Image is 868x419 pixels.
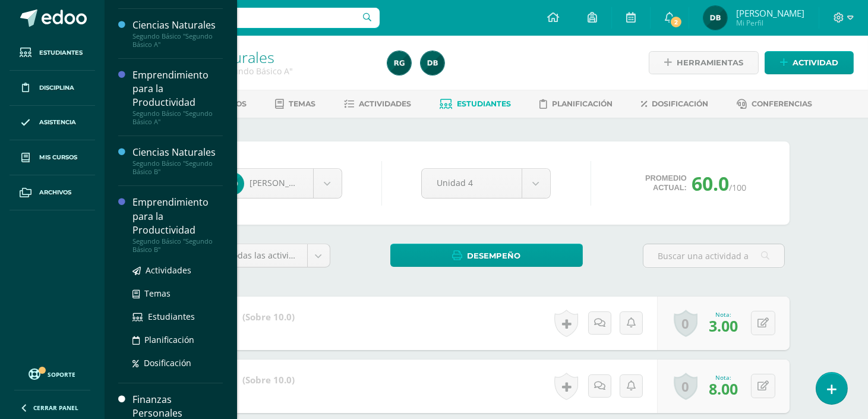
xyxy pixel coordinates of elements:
img: 6d5ad99c5053a67dda1ca5e57dc7edce.png [703,6,727,30]
span: Unidad 4 [437,169,507,197]
a: 0 [674,310,697,337]
div: Segundo Básico "Segundo Básico B" [132,159,223,176]
a: Conferencias [737,94,812,114]
a: Ciencias NaturalesSegundo Básico "Segundo Básico B" [132,146,223,176]
span: Planificación [552,99,613,108]
span: [PERSON_NAME] [736,7,804,19]
span: 8.00 [709,379,738,399]
h1: Ciencias Naturales [150,49,373,65]
span: Archivos [39,188,71,197]
span: Actividades [146,264,191,276]
span: Disciplina [39,83,74,93]
span: Dosificación [144,357,191,368]
span: Mis cursos [39,153,77,162]
div: examen [198,323,295,335]
span: Estudiantes [148,311,195,322]
span: Estudiantes [39,48,83,58]
a: Estudiantes [132,310,223,323]
a: Herramientas [649,51,759,74]
span: 2 [670,15,683,29]
a: Dosificación [641,94,708,114]
a: Asistencia [10,106,95,141]
span: Planificación [144,334,194,345]
a: (100%)Todas las actividades de esta unidad [189,244,330,267]
div: Emprendimiento para la Productividad [132,68,223,109]
a: Actividades [132,263,223,277]
a: [PERSON_NAME] [213,169,342,198]
div: Segundo Básico "Segundo Básico B" [132,237,223,254]
a: Emprendimiento para la ProductividadSegundo Básico "Segundo Básico B" [132,196,223,253]
div: Nota: [709,310,738,319]
span: Conferencias [752,99,812,108]
div: Segundo Básico "Segundo Básico A" [132,109,223,126]
a: Estudiantes [10,36,95,71]
a: Soporte [14,366,90,382]
a: Unidad 4 [422,169,550,198]
a: Actividad [765,51,854,74]
span: Dosificación [652,99,708,108]
span: [PERSON_NAME] [250,177,317,188]
div: Ciencias Naturales [132,18,223,32]
span: /100 [729,182,746,193]
div: Ciencias Naturales [132,146,223,159]
div: Segundo Básico "Segundo Básico A" [132,32,223,49]
a: Archivos [10,175,95,210]
span: Mi Perfil [736,18,804,28]
a: Planificación [132,333,223,346]
span: Promedio actual: [645,174,687,193]
input: Buscar una actividad aquí... [643,244,784,267]
div: examen [198,386,295,398]
a: Dosificación [132,356,223,370]
input: Busca un usuario... [112,8,380,28]
strong: (Sobre 10.0) [243,374,295,386]
strong: (Sobre 10.0) [243,311,295,323]
a: Mis cursos [10,140,95,175]
a: Prueba 1 (Sobre 10.0) [198,308,295,327]
span: Estudiantes [457,99,511,108]
span: Actividad [793,52,838,74]
a: Desempeño [390,244,583,267]
a: Ciencias NaturalesSegundo Básico "Segundo Básico A" [132,18,223,49]
span: Temas [144,288,171,299]
a: Planificación [539,94,613,114]
a: Prueba 3 (Sobre 10.0) [198,371,295,390]
div: Nota: [709,373,738,382]
a: Disciplina [10,71,95,106]
a: 0 [674,373,697,400]
div: Segundo Básico 'Segundo Básico A' [150,65,373,77]
span: Desempeño [467,245,520,267]
span: Soporte [48,370,76,379]
span: Herramientas [677,52,743,74]
span: Asistencia [39,118,76,127]
span: 3.00 [709,316,738,336]
span: 60.0 [692,171,729,196]
span: Cerrar panel [33,404,78,412]
a: Estudiantes [440,94,511,114]
img: e044b199acd34bf570a575bac584e1d1.png [387,51,411,75]
span: Temas [289,99,315,108]
span: Actividades [359,99,411,108]
img: 6d5ad99c5053a67dda1ca5e57dc7edce.png [421,51,444,75]
a: Emprendimiento para la ProductividadSegundo Básico "Segundo Básico A" [132,68,223,126]
a: Actividades [344,94,411,114]
a: Temas [132,286,223,300]
div: Emprendimiento para la Productividad [132,196,223,237]
a: Temas [275,94,315,114]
